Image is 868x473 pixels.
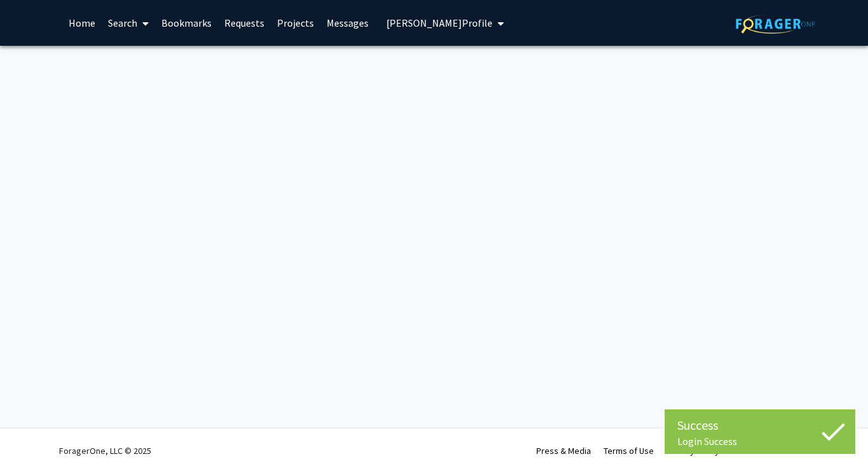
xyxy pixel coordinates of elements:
a: Bookmarks [155,1,218,45]
div: Success [677,416,843,435]
span: [PERSON_NAME] Profile [386,17,492,29]
a: Terms of Use [604,445,654,456]
a: Requests [218,1,271,45]
a: Messages [320,1,375,45]
div: Login Success [677,435,843,448]
a: Projects [271,1,320,45]
div: ForagerOne, LLC © 2025 [59,428,151,473]
a: Search [102,1,155,45]
a: Home [62,1,102,45]
a: Press & Media [536,445,591,456]
img: ForagerOne Logo [736,14,815,34]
